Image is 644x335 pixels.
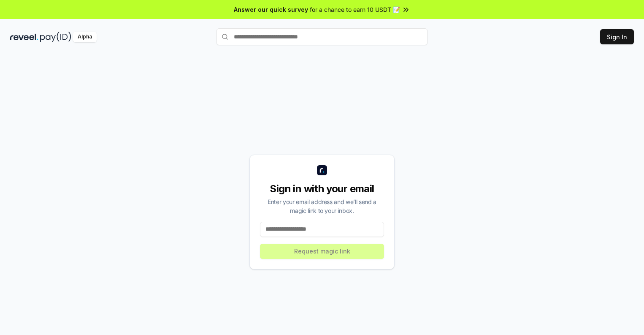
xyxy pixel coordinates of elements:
[310,5,400,14] span: for a chance to earn 10 USDT 📝
[260,182,384,196] div: Sign in with your email
[317,165,327,175] img: logo_small
[600,29,634,44] button: Sign In
[10,32,38,42] img: reveel_dark
[40,32,71,42] img: pay_id
[234,5,308,14] span: Answer our quick survey
[73,32,97,42] div: Alpha
[260,197,384,215] div: Enter your email address and we’ll send a magic link to your inbox.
